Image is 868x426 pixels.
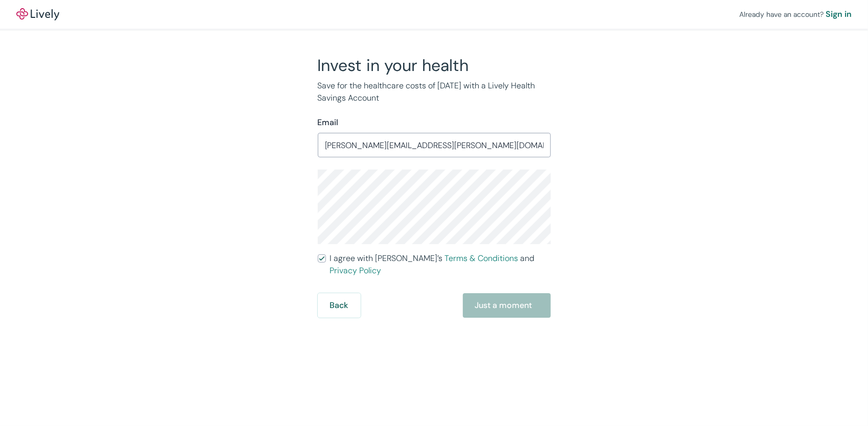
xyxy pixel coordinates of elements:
span: I agree with [PERSON_NAME]’s and [330,252,551,277]
a: Privacy Policy [330,265,382,276]
p: Save for the healthcare costs of [DATE] with a Lively Health Savings Account [318,80,551,104]
a: Sign in [826,8,852,20]
button: Back [318,293,361,318]
a: LivelyLively [16,8,59,20]
label: Email [318,116,339,129]
img: Lively [16,8,59,20]
a: Terms & Conditions [445,253,519,264]
div: Already have an account? [739,8,852,20]
h2: Invest in your health [318,55,551,76]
